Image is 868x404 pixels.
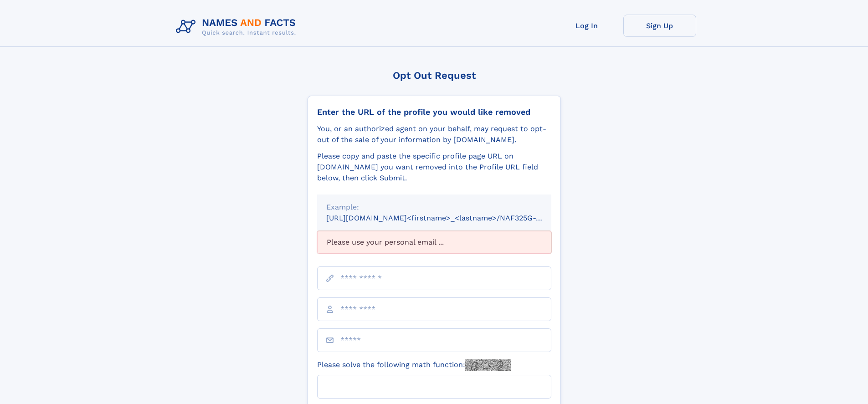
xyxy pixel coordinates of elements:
label: Please solve the following math function: [317,359,511,371]
div: Example: [326,202,542,213]
a: Sign Up [623,15,696,37]
div: Please copy and paste the specific profile page URL on [DOMAIN_NAME] you want removed into the Pr... [317,151,551,184]
a: Log In [550,15,623,37]
small: [URL][DOMAIN_NAME]<firstname>_<lastname>/NAF325G-xxxxxxxx [326,214,569,222]
div: You, or an authorized agent on your behalf, may request to opt-out of the sale of your informatio... [317,123,551,145]
div: Please use your personal email ... [317,231,551,254]
div: Opt Out Request [308,70,561,81]
img: Logo Names and Facts [172,15,303,39]
div: Enter the URL of the profile you would like removed [317,107,551,117]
